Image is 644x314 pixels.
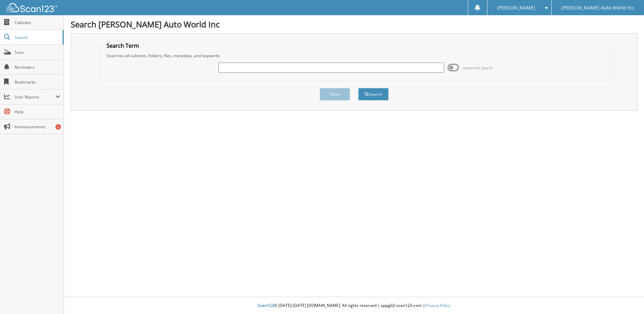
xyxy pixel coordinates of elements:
[320,88,350,100] button: Clear
[103,53,605,59] div: Searches all cabinets, folders, files, metadata, and keywords
[15,20,60,25] span: Cabinets
[55,124,61,130] div: 6
[561,6,634,10] span: [PERSON_NAME] Auto World Inc
[463,65,493,70] span: Advanced Search
[610,282,644,314] iframe: Chat Widget
[358,88,389,100] button: Search
[15,109,60,115] span: Help
[71,19,637,30] h1: Search [PERSON_NAME] Auto World Inc
[497,6,535,10] span: [PERSON_NAME]
[425,302,451,308] a: Privacy Policy
[64,297,644,314] div: © [DATE]-[DATE] [DOMAIN_NAME]. All rights reserved | appg02-scan123-com |
[15,35,59,40] span: Search
[15,94,55,100] span: User Reports
[7,3,57,12] img: scan123-logo-white.svg
[103,42,142,49] legend: Search Term
[15,79,60,85] span: Bookmarks
[15,49,60,55] span: Scan
[15,124,60,130] span: Announcements
[258,302,274,308] span: Scan123
[15,64,60,70] span: Reminders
